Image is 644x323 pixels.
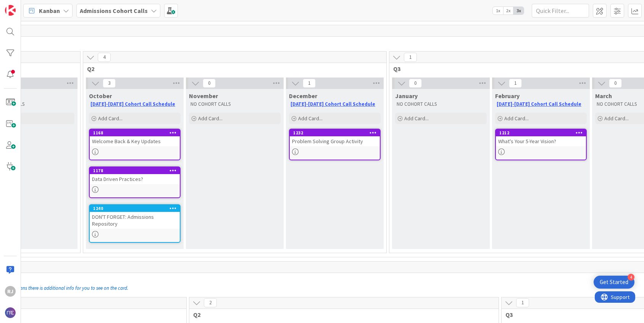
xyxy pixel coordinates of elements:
span: 0 [409,79,422,88]
span: Add Card... [404,115,429,122]
span: 3 [103,79,116,88]
b: Admissions Cohort Calls [80,7,148,15]
span: Q2 [87,65,377,73]
span: Support [16,1,35,10]
span: Kanban [39,6,60,15]
span: 1x [493,7,503,15]
div: 1240 [90,205,180,212]
div: 1232 [293,130,380,136]
span: October [89,92,112,100]
div: Welcome Back & Key Updates [90,136,180,146]
span: 0 [609,79,622,88]
span: 2x [503,7,513,15]
span: December [289,92,317,100]
span: Add Card... [298,115,323,122]
div: 1178Data Driven Practices? [90,167,180,184]
a: [DATE]-[DATE] Cohort Call Schedule [90,101,175,107]
div: DON'T FORGET: Admissions Repository [90,212,180,229]
div: 1178 [90,167,180,174]
span: February [495,92,520,100]
span: Add Card... [198,115,223,122]
img: Visit kanbanzone.com [5,5,16,16]
div: Data Driven Practices? [90,174,180,184]
span: 4 [98,53,111,62]
div: 1232 [290,129,380,136]
div: Problem Solving Group Activity [290,136,380,146]
div: 1212What's Your 5-Year Vision? [496,129,586,146]
span: 1 [516,298,529,307]
span: 1 [404,53,417,62]
div: 1212 [496,129,586,136]
input: Quick Filter... [532,4,589,18]
span: Add Card... [604,115,629,122]
span: 3x [513,7,524,15]
div: 1240 [93,206,180,211]
div: 1232Problem Solving Group Activity [290,129,380,146]
img: avatar [5,307,16,318]
p: NO COHORT CALLS [190,101,279,107]
span: 1 [303,79,316,88]
span: 1 [509,79,522,88]
div: 1178 [93,168,180,173]
a: [DATE]-[DATE] Cohort Call Schedule [291,101,375,107]
div: RJ [5,286,16,297]
span: Q2 [193,311,489,318]
div: 1168Welcome Back & Key Updates [90,129,180,146]
p: NO COHORT CALLS [397,101,485,107]
a: [DATE]-[DATE] Cohort Call Schedule [497,101,581,107]
div: What's Your 5-Year Vision? [496,136,586,146]
div: 1168 [93,130,180,136]
div: 1212 [499,130,586,136]
span: 2 [204,298,217,307]
div: Get Started [600,278,628,286]
div: 1240DON'T FORGET: Admissions Repository [90,205,180,229]
div: 1168 [90,129,180,136]
div: Open Get Started checklist, remaining modules: 4 [594,276,634,289]
span: Add Card... [504,115,529,122]
div: 4 [628,274,634,281]
span: March [595,92,612,100]
span: Add Card... [98,115,123,122]
span: 0 [203,79,216,88]
span: November [189,92,218,100]
span: January [395,92,418,100]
